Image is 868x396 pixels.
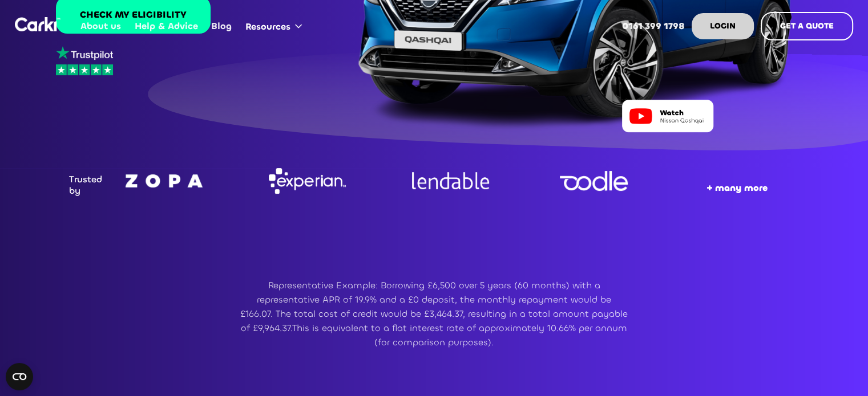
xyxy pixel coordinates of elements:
[401,172,500,189] img: Company logo
[710,21,736,31] strong: LOGIN
[692,13,754,39] a: LOGIN
[257,168,357,194] img: Company logo
[205,4,239,48] a: Blog
[616,4,692,48] a: 0161 399 1798
[780,21,834,31] strong: GET A QUOTE
[239,5,313,48] div: Resources
[69,174,102,197] div: Trusted by
[128,4,204,48] a: Help & Advice
[15,17,60,31] a: home
[56,64,113,75] img: stars
[706,182,768,194] strong: + many more
[15,17,60,31] img: Logo
[74,4,128,48] a: About us
[114,174,214,187] img: Company logo
[6,363,33,390] button: Open CMP widget
[245,21,290,33] div: Resources
[56,46,113,60] img: trustpilot
[761,12,853,40] a: GET A QUOTE
[548,171,639,191] img: Company logo
[622,20,685,32] strong: 0161 399 1798
[240,278,628,349] p: Representative Example: Borrowing £6,500 over 5 years (60 months) with a representative APR of 19...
